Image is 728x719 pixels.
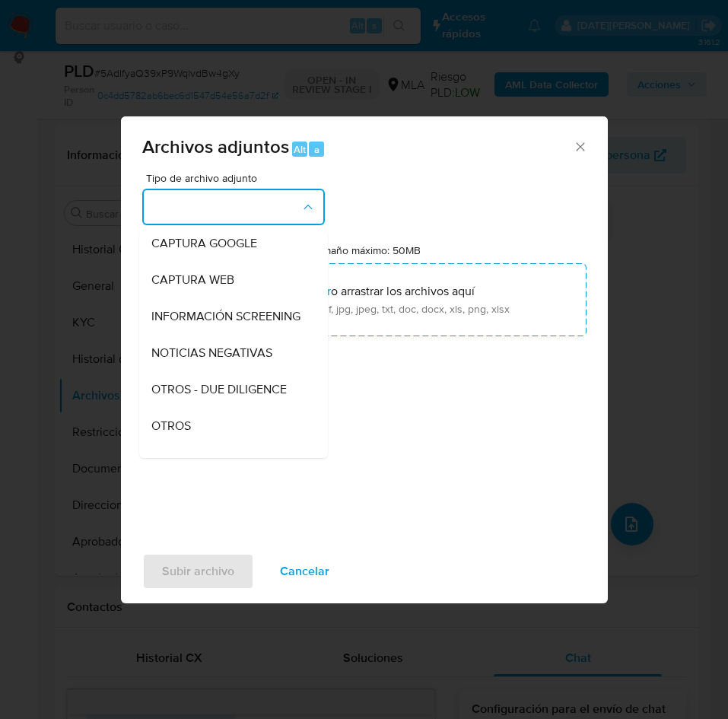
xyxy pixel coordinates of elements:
[314,142,319,157] span: a
[151,418,191,434] span: OTROS
[280,555,329,588] span: Cancelar
[260,553,349,590] button: Cancelar
[151,455,219,470] span: DDJJ de IVA
[312,243,421,257] label: Tamaño máximo: 50MB
[142,133,289,160] span: Archivos adjuntos
[151,382,287,397] span: OTROS - DUE DILIGENCE
[151,272,234,288] span: CAPTURA WEB
[151,309,300,324] span: INFORMACIÓN SCREENING
[294,142,306,157] span: Alt
[573,139,587,153] button: Cerrar
[151,345,272,361] span: NOTICIAS NEGATIVAS
[146,173,329,183] span: Tipo de archivo adjunto
[151,236,257,251] span: CAPTURA GOOGLE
